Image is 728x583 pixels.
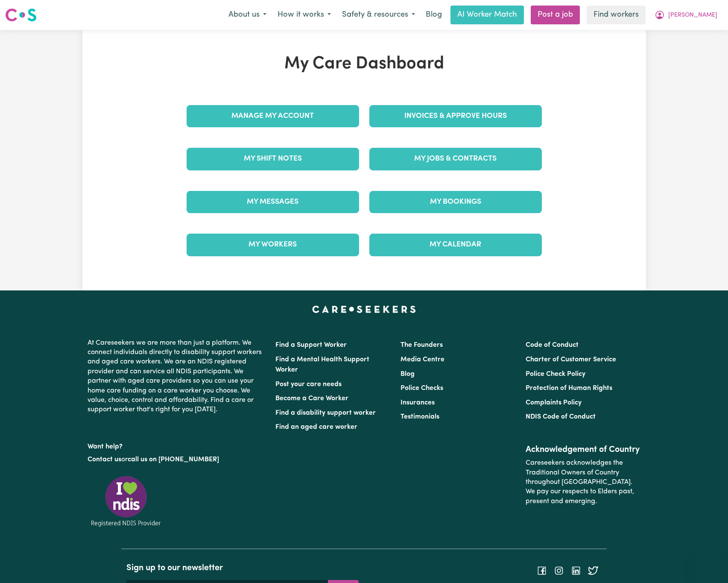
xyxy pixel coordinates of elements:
a: Blog [401,371,415,378]
button: How it works [272,6,336,24]
a: Complaints Policy [526,399,582,406]
a: Insurances [401,399,435,406]
a: Become a Care Worker [275,395,348,402]
h2: Acknowledgement of Country [526,445,640,455]
a: call us on [PHONE_NUMBER] [128,456,219,463]
a: Media Centre [401,356,444,363]
a: Blog [421,6,447,24]
a: Find a disability support worker [275,410,376,416]
a: Code of Conduct [526,342,579,349]
a: Invoices & Approve Hours [369,105,542,127]
a: Find a Support Worker [275,342,347,349]
p: or [88,451,265,468]
h2: Sign up to our newsletter [126,563,359,573]
a: Follow Careseekers on Twitter [588,567,598,574]
a: My Jobs & Contracts [369,148,542,170]
button: About us [223,6,272,24]
a: My Workers [187,234,359,256]
a: My Messages [187,191,359,213]
a: My Bookings [369,191,542,213]
a: Police Check Policy [526,371,585,378]
a: Post a job [531,6,580,24]
a: My Shift Notes [187,148,359,170]
img: Registered NDIS provider [88,475,164,528]
a: Follow Careseekers on Instagram [554,567,564,574]
a: My Calendar [369,234,542,256]
a: Follow Careseekers on LinkedIn [571,567,581,574]
a: Find a Mental Health Support Worker [275,356,369,373]
a: The Founders [401,342,443,349]
a: Careseekers home page [312,306,416,313]
a: Manage My Account [187,105,359,127]
p: Careseekers acknowledges the Traditional Owners of Country throughout [GEOGRAPHIC_DATA]. We pay o... [526,455,640,510]
button: My Account [649,6,723,24]
a: AI Worker Match [450,6,524,24]
a: NDIS Code of Conduct [526,413,596,420]
a: Police Checks [401,385,443,392]
a: Testimonials [401,413,439,420]
a: Find workers [587,6,646,24]
a: Careseekers logo [5,5,37,25]
a: Follow Careseekers on Facebook [537,567,547,574]
p: At Careseekers we are more than just a platform. We connect individuals directly to disability su... [88,335,265,418]
span: [PERSON_NAME] [668,11,717,20]
a: Protection of Human Rights [526,385,612,392]
a: Contact us [88,456,121,463]
img: Careseekers logo [5,7,37,23]
button: Safety & resources [336,6,421,24]
p: Want help? [88,439,265,451]
a: Find an aged care worker [275,424,357,431]
iframe: Button to launch messaging window [694,549,721,576]
a: Charter of Customer Service [526,356,616,363]
a: Post your care needs [275,381,342,388]
h1: My Care Dashboard [181,54,547,74]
